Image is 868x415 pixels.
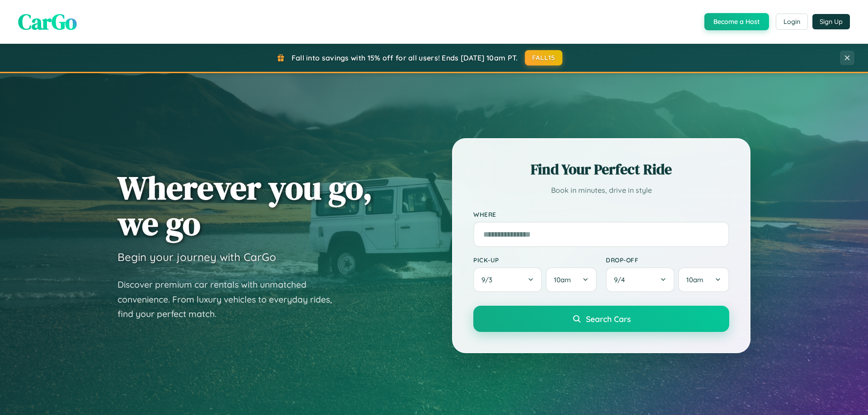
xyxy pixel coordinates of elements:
[606,267,675,292] button: 9/4
[686,275,703,284] span: 10am
[812,14,850,29] button: Sign Up
[586,314,631,324] span: Search Cars
[776,14,808,30] button: Login
[678,267,729,292] button: 10am
[292,53,518,62] span: Fall into savings with 15% off for all users! Ends [DATE] 10am PT.
[118,170,373,241] h1: Wherever you go, we go
[18,7,77,37] span: CarGo
[473,210,729,218] label: Where
[704,13,769,30] button: Become a Host
[546,267,597,292] button: 10am
[481,275,497,284] span: 9 / 3
[473,267,542,292] button: 9/3
[473,306,729,332] button: Search Cars
[118,277,344,322] p: Discover premium car rentals with unmatched convenience. From luxury vehicles to everyday rides, ...
[473,184,729,197] p: Book in minutes, drive in style
[473,159,729,179] h2: Find Your Perfect Ride
[473,256,597,264] label: Pick-up
[606,256,729,264] label: Drop-off
[614,275,629,284] span: 9 / 4
[554,275,571,284] span: 10am
[118,250,276,264] h3: Begin your journey with CarGo
[525,50,563,65] button: FALL15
